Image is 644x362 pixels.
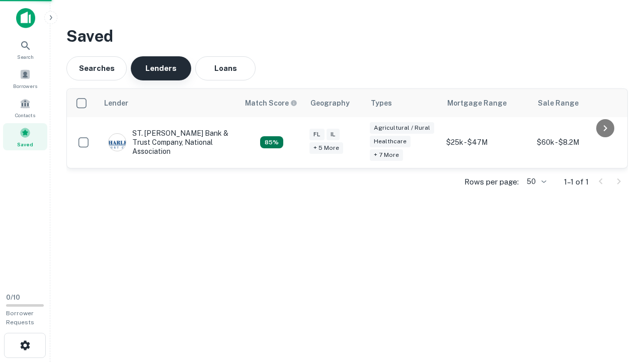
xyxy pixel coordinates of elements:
div: Agricultural / Rural [370,122,434,134]
div: Capitalize uses an advanced AI algorithm to match your search with the best lender. The match sco... [245,98,297,109]
div: + 5 more [309,142,343,154]
a: Contacts [3,94,47,121]
th: Mortgage Range [441,89,532,117]
p: 1–1 of 1 [564,176,589,188]
td: $25k - $47M [441,117,532,168]
a: Saved [3,123,47,150]
span: Contacts [15,111,35,119]
div: ST. [PERSON_NAME] Bank & Trust Company, National Association [108,129,229,156]
div: IL [327,129,340,140]
iframe: Chat Widget [594,282,644,330]
span: Borrower Requests [6,310,34,326]
h6: Match Score [245,98,295,109]
button: Lenders [131,56,191,80]
th: Types [365,89,441,117]
th: Capitalize uses an advanced AI algorithm to match your search with the best lender. The match sco... [239,89,304,117]
div: Mortgage Range [447,97,507,109]
div: Healthcare [370,136,411,147]
button: Loans [195,56,256,80]
div: Types [371,97,392,109]
td: $60k - $8.2M [532,117,622,168]
img: picture [109,134,126,151]
span: 0 / 10 [6,294,20,301]
a: Borrowers [3,65,47,92]
div: Geography [310,97,350,109]
div: Lender [104,97,128,109]
span: Borrowers [13,82,37,90]
div: Capitalize uses an advanced AI algorithm to match your search with the best lender. The match sco... [260,136,283,148]
h3: Saved [66,24,628,48]
th: Geography [304,89,365,117]
div: 50 [523,174,548,189]
th: Lender [98,89,239,117]
th: Sale Range [532,89,622,117]
img: capitalize-icon.png [16,8,35,28]
button: Searches [66,56,127,80]
span: Saved [17,140,33,148]
div: FL [309,129,325,140]
span: Search [17,53,34,61]
div: + 7 more [370,149,403,161]
a: Search [3,36,47,63]
div: Sale Range [538,97,579,109]
p: Rows per page: [464,176,519,188]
